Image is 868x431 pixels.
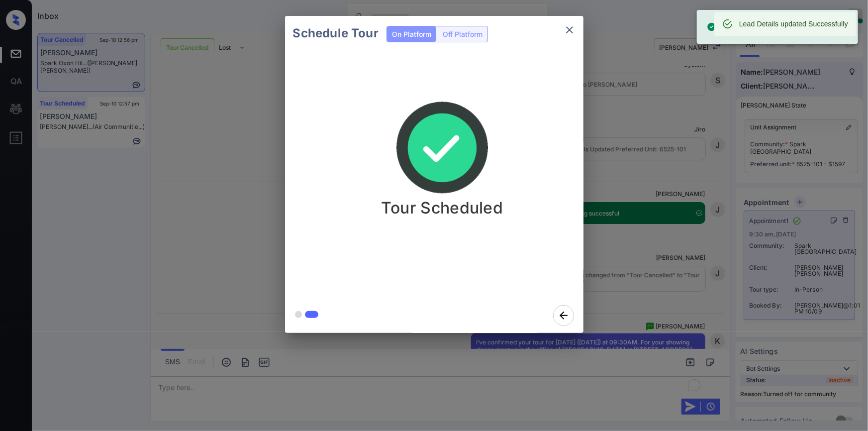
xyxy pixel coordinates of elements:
h2: Schedule Tour [285,16,386,51]
div: Tour with appointmentId 19560191 booked successfully [707,13,850,41]
p: Tour Scheduled [381,198,503,217]
button: close [560,20,579,40]
img: success.888e7dccd4847a8d9502.gif [392,99,492,198]
div: Lead Details updated Successfully [739,15,848,33]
